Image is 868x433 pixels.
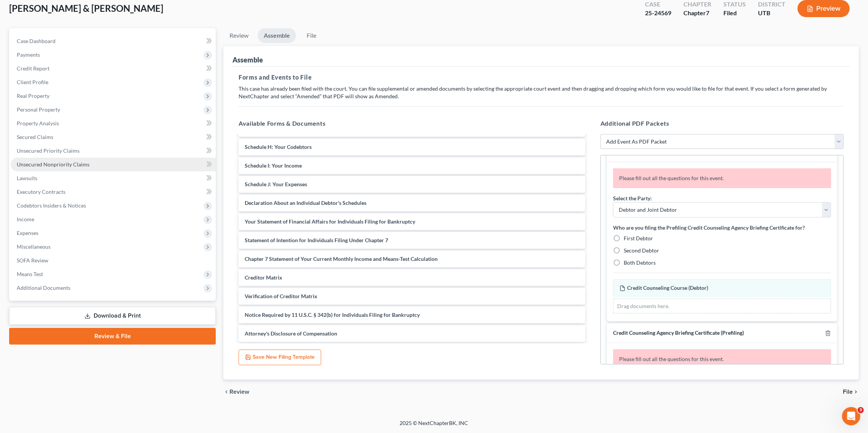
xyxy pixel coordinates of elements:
[645,9,671,18] div: 25-24569
[858,407,864,413] span: 3
[17,175,37,181] span: Lawsuits
[853,389,859,395] i: chevron_right
[17,271,43,277] span: Means Test
[223,389,229,395] i: chevron_left
[843,389,853,395] span: File
[245,162,302,169] span: Schedule I: Your Income
[758,9,785,18] div: UTB
[223,389,257,395] button: chevron_left Review
[17,147,80,154] span: Unsecured Priority Claims
[245,144,312,150] span: Schedule H: Your Codebtors
[624,235,653,241] span: First Debtor
[245,330,337,337] span: Attorney's Disclosure of Compensation
[9,3,163,14] span: [PERSON_NAME] & [PERSON_NAME]
[17,230,38,236] span: Expenses
[239,85,844,100] p: This case has already been filed with the court. You can file supplemental or amended documents b...
[245,218,415,225] span: Your Statement of Financial Affairs for Individuals Filing for Bankruptcy
[842,407,860,425] iframe: Intercom live chat
[9,307,216,325] a: Download & Print
[223,28,255,43] a: Review
[239,119,585,128] h5: Available Forms & Documents
[11,130,216,144] a: Secured Claims
[613,329,744,336] span: Credit Counseling Agency Briefing Certificate (Prefiling)
[9,328,216,345] a: Review & File
[11,144,216,158] a: Unsecured Priority Claims
[217,419,651,433] div: 2025 © NextChapterBK, INC
[17,38,56,44] span: Case Dashboard
[245,237,388,243] span: Statement of Intention for Individuals Filing Under Chapter 7
[17,93,49,99] span: Real Property
[17,51,40,58] span: Payments
[17,106,60,113] span: Personal Property
[245,274,282,281] span: Creditor Matrix
[11,62,216,75] a: Credit Report
[600,119,844,128] h5: Additional PDF Packets
[299,28,323,43] a: File
[17,120,59,126] span: Property Analysis
[17,65,49,72] span: Credit Report
[619,175,724,181] span: Please fill out all the questions for this event.
[11,171,216,185] a: Lawsuits
[624,247,659,254] span: Second Debtor
[245,181,307,187] span: Schedule J: Your Expenses
[11,34,216,48] a: Case Dashboard
[17,134,53,140] span: Secured Claims
[17,257,48,264] span: SOFA Review
[11,117,216,130] a: Property Analysis
[11,158,216,171] a: Unsecured Nonpriority Claims
[17,202,86,209] span: Codebtors Insiders & Notices
[17,161,89,168] span: Unsecured Nonpriority Claims
[11,254,216,267] a: SOFA Review
[683,9,711,18] div: Chapter
[233,55,263,64] div: Assemble
[624,259,656,266] span: Both Debtors
[17,284,70,291] span: Additional Documents
[723,9,746,18] div: Filed
[239,350,321,366] button: Save New Filing Template
[619,356,724,362] span: Please fill out all the questions for this event.
[239,73,844,82] h5: Forms and Events to File
[11,185,216,199] a: Executory Contracts
[706,9,709,16] span: 7
[17,243,51,250] span: Miscellaneous
[613,299,831,314] div: Drag documents here.
[229,389,249,395] span: Review
[17,79,48,85] span: Client Profile
[245,200,366,206] span: Declaration About an Individual Debtor's Schedules
[245,312,420,318] span: Notice Required by 11 U.S.C. § 342(b) for Individuals Filing for Bankruptcy
[613,224,805,232] label: Who are you filing the Prefiling Credit Counseling Agency Briefing Certificate for?
[17,216,34,222] span: Income
[17,189,65,195] span: Executory Contracts
[245,256,438,262] span: Chapter 7 Statement of Your Current Monthly Income and Means-Test Calculation
[613,194,652,202] label: Select the Party:
[258,28,296,43] a: Assemble
[245,293,317,299] span: Verification of Creditor Matrix
[627,284,708,291] span: Credit Counseling Course (Debtor)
